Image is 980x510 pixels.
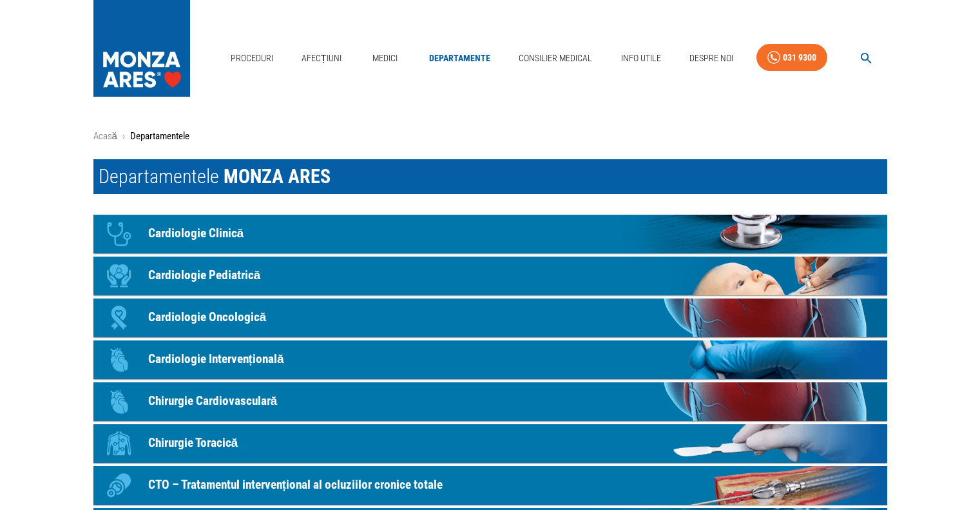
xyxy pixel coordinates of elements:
a: Medici [365,45,406,72]
a: IconCardiologie Clinică [93,215,887,253]
a: IconChirurgie Toracică [93,424,887,463]
p: Chirurgie Toracică [148,434,238,453]
h1: Departamentele [93,159,887,194]
li: › [122,129,125,144]
a: Departamente [424,45,495,72]
a: Acasă [93,130,117,142]
div: Icon [100,257,139,295]
span: MONZA ARES [224,165,331,188]
p: Cardiologie Pediatrică [148,266,261,285]
a: Info Utile [616,45,666,72]
p: Cardiologie Oncologică [148,308,267,327]
a: 031 9300 [756,44,827,72]
p: CTO – Tratamentul intervențional al ocluziilor cronice totale [148,476,443,495]
div: Icon [100,215,139,253]
div: Icon [100,466,139,505]
a: Despre Noi [684,45,738,72]
nav: breadcrumb [93,129,887,144]
a: IconChirurgie Cardiovasculară [93,382,887,421]
a: IconCTO – Tratamentul intervențional al ocluziilor cronice totale [93,466,887,505]
a: IconCardiologie Intervențională [93,340,887,379]
p: Departamentele [130,129,189,144]
div: Icon [100,299,139,337]
a: Afecțiuni [296,45,347,72]
a: Proceduri [226,45,278,72]
div: Icon [100,424,139,463]
a: Consilier Medical [514,45,597,72]
p: Cardiologie Clinică [148,224,244,243]
a: IconCardiologie Pediatrică [93,257,887,295]
div: Icon [100,382,139,421]
p: Chirurgie Cardiovasculară [148,392,278,411]
div: Icon [100,340,139,379]
p: Cardiologie Intervențională [148,350,284,369]
a: IconCardiologie Oncologică [93,299,887,337]
div: 031 9300 [783,50,816,66]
